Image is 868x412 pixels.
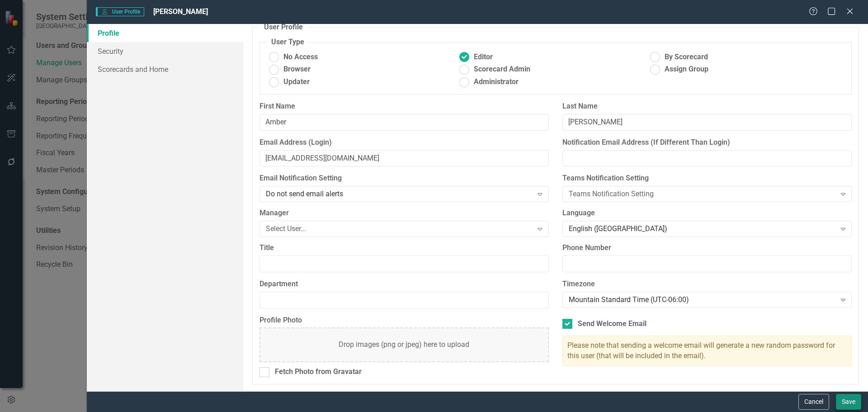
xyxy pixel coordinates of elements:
div: Do not send email alerts [266,189,533,199]
label: Department [259,279,549,289]
a: Profile [87,24,243,42]
span: Editor [474,52,493,62]
div: English ([GEOGRAPHIC_DATA]) [569,224,836,234]
div: Drop images (png or jpeg) here to upload [339,340,469,350]
div: Send Welcome Email [578,319,646,329]
span: Browser [283,64,311,75]
label: Profile Photo [259,315,549,326]
span: No Access [283,52,318,62]
button: Save [836,394,861,410]
a: Security [87,42,243,60]
span: Scorecard Admin [474,64,530,75]
label: Email Notification Setting [259,173,549,184]
legend: User Type [267,37,309,47]
label: Email Address (Login) [259,137,549,148]
label: Notification Email Address (If Different Than Login) [562,137,852,148]
span: By Scorecard [665,52,708,62]
label: Timezone [562,279,852,289]
label: Manager [259,208,549,218]
div: Teams Notification Setting [569,189,836,199]
div: Fetch Photo from Gravatar [275,367,362,377]
button: Cancel [798,394,829,410]
a: Scorecards and Home [87,60,243,78]
label: Teams Notification Setting [562,173,852,184]
div: Mountain Standard Time (UTC-06:00) [569,294,836,305]
span: [PERSON_NAME] [153,7,208,16]
label: Last Name [562,101,852,112]
span: Administrator [474,77,519,87]
span: User Profile [96,7,144,16]
span: Updater [283,77,310,87]
div: Select User... [266,224,533,234]
label: Phone Number [562,243,852,253]
label: First Name [259,101,549,112]
div: Please note that sending a welcome email will generate a new random password for this user (that ... [562,336,852,366]
label: Title [259,243,549,253]
label: Language [562,208,852,218]
legend: User Profile [259,22,307,33]
span: Assign Group [665,64,708,75]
